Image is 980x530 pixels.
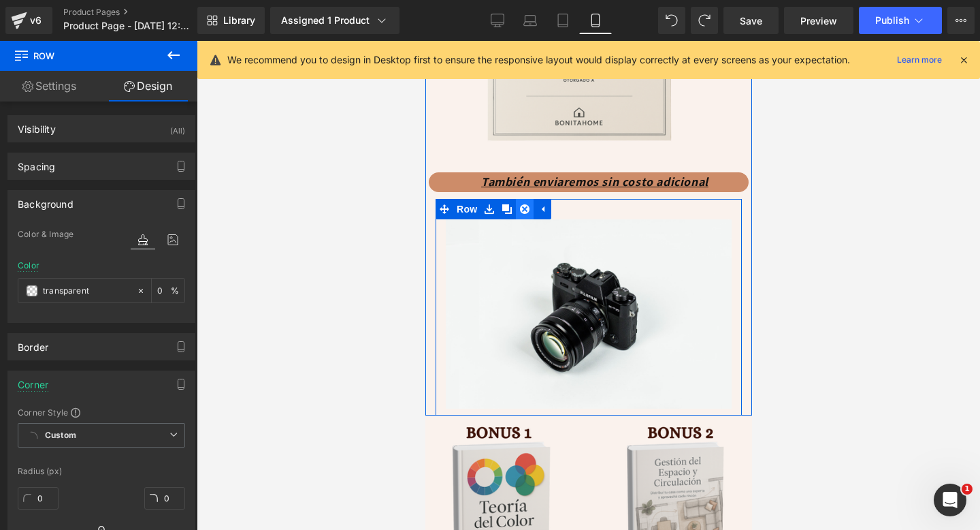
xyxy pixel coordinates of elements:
a: Desktop [481,7,514,34]
span: Preview [800,14,837,28]
div: Background [18,191,73,210]
span: Product Page - [DATE] 12:33:29 [63,20,194,31]
span: Row [28,158,55,178]
a: Design [99,71,197,102]
p: We recommend you to design in Desktop first to ensure the responsive layout would display correct... [227,52,850,67]
button: Publish [859,7,942,34]
div: Assigned 1 Product [281,14,389,27]
a: Learn more [892,52,947,68]
span: Row [14,41,150,71]
button: Redo [691,7,718,34]
a: Clone Row [73,158,91,178]
a: Preview [784,7,853,34]
a: v6 [5,7,52,34]
a: Product Pages [63,7,220,18]
a: Tablet [546,7,579,34]
span: 1 [962,484,973,495]
span: Save [740,14,762,28]
a: Mobile [579,7,612,34]
span: Publish [875,15,909,26]
span: Color & Image [18,230,73,239]
span: Library [223,14,255,27]
a: Save row [55,158,73,178]
a: New Library [197,7,265,34]
input: Color [43,283,130,298]
u: También enviaremos sin costo adicional [56,133,283,149]
iframe: Intercom live chat [934,484,966,516]
div: v6 [27,12,44,29]
div: Color [18,261,39,270]
div: % [152,279,184,302]
button: Undo [658,7,685,34]
a: Expand / Collapse [108,158,126,178]
button: More [947,7,975,34]
a: Remove Row [91,158,108,178]
a: Laptop [514,7,546,34]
